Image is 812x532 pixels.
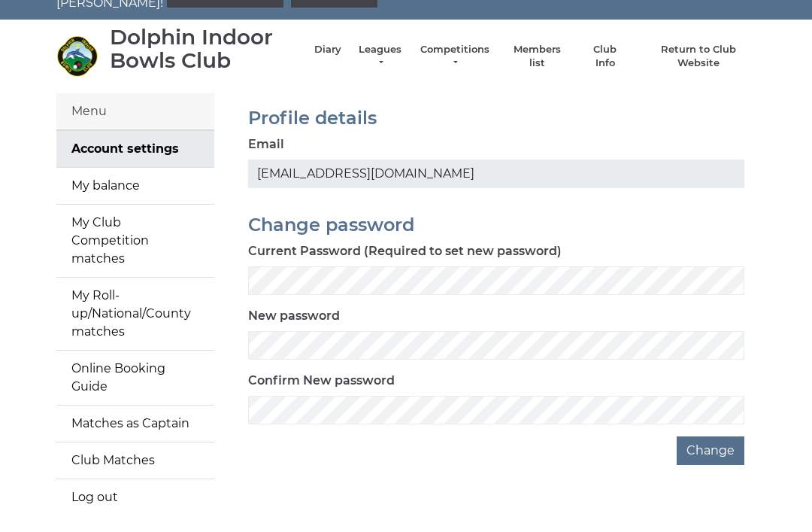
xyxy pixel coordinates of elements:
a: My Roll-up/National/County matches [56,278,214,350]
label: Current Password (Required to set new password) [248,242,562,260]
a: Online Booking Guide [56,351,214,405]
label: Email [248,135,284,154]
a: Account settings [56,131,214,167]
a: Leagues [356,43,404,70]
h2: Profile details [248,108,744,128]
a: Diary [314,43,341,56]
a: Club Info [583,43,627,70]
a: Matches as Captain [56,406,214,442]
a: Club Matches [56,442,214,479]
a: Return to Club Website [642,43,756,70]
a: My balance [56,168,214,204]
label: Confirm New password [248,372,395,390]
a: Log out [56,479,214,515]
img: Dolphin Indoor Bowls Club [56,35,98,77]
div: Menu [56,93,214,130]
div: Dolphin Indoor Bowls Club [110,26,299,72]
a: Competitions [419,43,491,70]
h2: Change password [248,215,744,235]
a: My Club Competition matches [56,205,214,277]
label: New password [248,307,340,325]
button: Change [677,436,744,465]
a: Members list [505,43,568,70]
